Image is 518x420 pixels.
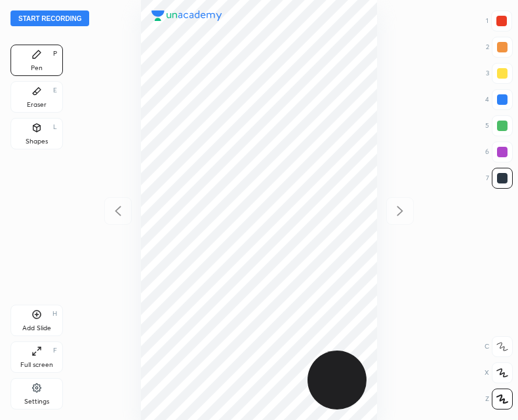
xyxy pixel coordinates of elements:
div: P [53,50,57,57]
div: H [52,311,57,317]
div: Pen [31,65,43,71]
div: 2 [486,37,513,58]
div: 7 [486,168,513,189]
div: X [485,362,513,383]
div: 5 [485,115,513,136]
button: Start recording [10,10,89,26]
div: 1 [486,10,512,31]
div: Settings [24,398,49,405]
div: L [53,124,57,130]
div: 3 [486,63,513,84]
img: logo.38c385cc.svg [151,10,222,21]
div: Eraser [27,102,47,108]
div: 4 [485,89,513,110]
div: 6 [485,142,513,162]
div: E [53,87,57,94]
div: Full screen [20,362,53,368]
div: C [485,336,513,357]
div: F [53,347,57,354]
div: Shapes [26,138,48,145]
div: Add Slide [22,325,51,332]
div: Z [485,389,513,410]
